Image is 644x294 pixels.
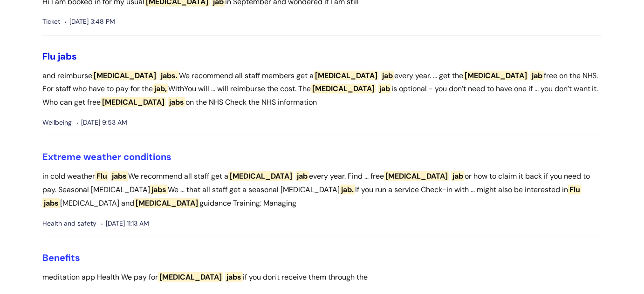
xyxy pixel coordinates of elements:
span: [MEDICAL_DATA] [228,171,294,181]
span: [MEDICAL_DATA] [384,171,449,181]
span: [MEDICAL_DATA] [101,97,166,107]
span: jab, [153,84,168,94]
span: [DATE] 9:53 AM [76,117,127,128]
p: meditation app Health We pay for if you don't receive them through the [42,271,602,284]
span: jab [295,171,309,181]
span: jab. [340,185,355,194]
span: [DATE] 3:48 PM [65,16,115,27]
span: jab [530,71,544,80]
span: jabs [150,185,168,194]
span: jabs [168,97,185,107]
p: in cold weather We recommend all staff get a every year. Find ... free or how to claim it back if... [42,170,602,210]
span: Flu [42,50,55,62]
span: jabs [225,272,243,282]
span: Flu [95,171,109,181]
span: jabs. [159,71,179,80]
a: Flu jabs [42,50,77,62]
span: [MEDICAL_DATA] [463,71,528,80]
span: [MEDICAL_DATA] [158,272,223,282]
span: Flu [568,185,582,194]
a: Extreme weather conditions [42,151,171,163]
span: Health and safety [42,218,96,229]
span: jab [381,71,394,80]
span: Ticket [42,16,60,27]
p: and reimburse We recommend all staff members get a every year. ... get the free on the NHS. For s... [42,69,602,109]
span: jabs [42,198,60,208]
span: jabs [110,171,128,181]
a: Benefits [42,252,80,264]
span: [DATE] 11:13 AM [101,218,149,229]
span: Wellbeing [42,117,72,128]
span: jab [378,84,391,94]
span: [MEDICAL_DATA] [311,84,376,94]
span: [MEDICAL_DATA] [134,198,199,208]
span: jabs [58,50,77,62]
span: jab [451,171,465,181]
span: [MEDICAL_DATA] [92,71,158,80]
span: [MEDICAL_DATA] [314,71,379,80]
